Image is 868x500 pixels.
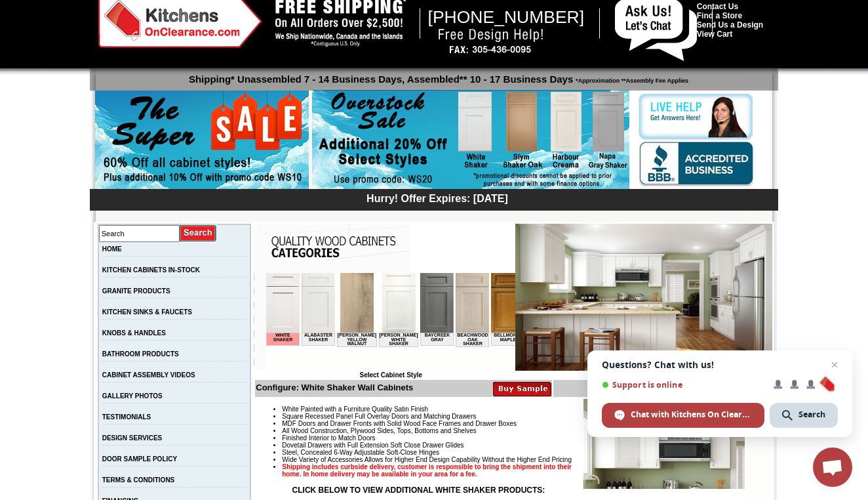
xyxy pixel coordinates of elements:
a: HOME [102,245,122,253]
li: Square Recessed Panel Full Overlay Doors and Matching Drawers [282,413,744,420]
div: Search [770,403,838,428]
a: Contact Us [697,2,738,11]
img: Product Image [583,399,745,489]
a: Price Sheet View in PDF Format [15,2,106,13]
div: Hurry! Offer Expires: [DATE] [96,191,778,205]
b: Configure: White Shaker Wall Cabinets [256,383,413,392]
p: Shipping* Unassembled 7 - 14 Business Days, Assembled** 10 - 17 Business Days [96,68,778,85]
td: Bellmonte Maple [225,60,258,73]
span: Search [799,409,825,421]
a: CABINET ASSEMBLY VIDEOS [102,371,195,379]
a: KITCHEN SINKS & FAUCETS [102,308,192,316]
strong: Shipping includes curbside delivery, customer is responsible to bring the shipment into their hom... [282,463,572,478]
span: Questions? Chat with us! [602,360,838,370]
span: Support is online [602,380,764,390]
li: Finished Interior to Match Doors [282,434,744,442]
a: GALLERY PHOTOS [102,392,163,400]
a: TESTIMONIALS [102,413,151,421]
li: All Wood Construction, Plywood Sides, Tops, Bottoms and Shelves [282,427,744,434]
iframe: Browser incompatible [266,273,515,371]
li: MDF Doors and Drawer Fronts with Solid Wood Face Frames and Drawer Boxes [282,420,744,427]
span: [PHONE_NUMBER] [428,7,585,27]
img: pdf.png [2,3,12,14]
a: DOOR SAMPLE POLICY [102,455,177,463]
div: Chat with Kitchens On Clearance [602,403,764,428]
b: Price Sheet View in PDF Format [15,5,106,12]
a: View Cart [697,30,732,39]
a: KNOBS & HANDLES [102,329,166,337]
strong: CLICK BELOW TO VIEW ADDITIONAL WHITE SHAKER PRODUCTS: [292,486,545,495]
li: White Painted with a Furniture Quality Satin Finish [282,406,744,413]
li: Wide Variety of Accessories Allows for Higher End Design Capability Without the Higher End Pricing [282,456,744,463]
a: Find a Store [697,11,742,20]
img: White Shaker [515,224,772,371]
span: Close chat [827,357,842,373]
a: GRANITE PRODUCTS [102,287,170,295]
div: Open chat [813,448,852,487]
li: Dovetail Drawers with Full Extension Soft Close Drawer Glides [282,442,744,449]
span: *Approximation **Assembly Fee Applies [573,74,688,84]
li: Steel, Concealed 6-Way Adjustable Soft-Close Hinges [282,449,744,456]
a: TERMS & CONDITIONS [102,476,175,484]
a: DESIGN SERVICES [102,434,163,442]
a: KITCHEN CABINETS IN-STOCK [102,266,200,274]
span: Chat with Kitchens On Clearance [631,409,752,421]
a: BATHROOM PRODUCTS [102,350,179,358]
a: Send Us a Design [697,20,763,30]
b: Select Cabinet Style [359,371,422,379]
input: Submit [180,224,217,242]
